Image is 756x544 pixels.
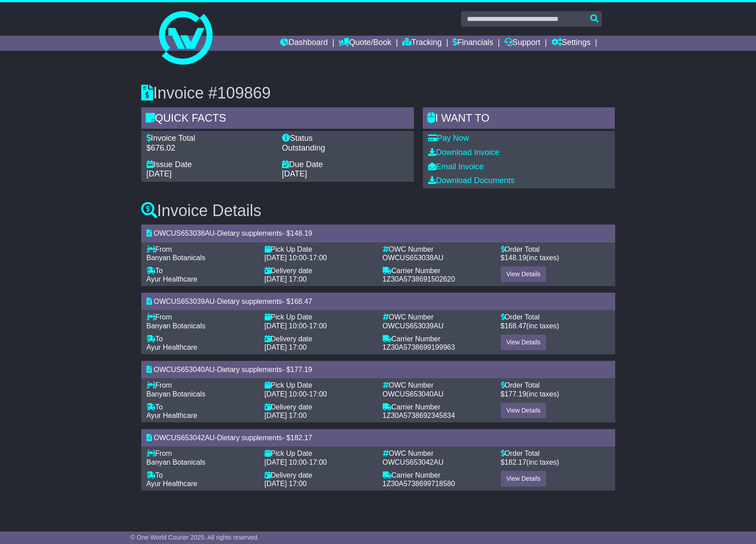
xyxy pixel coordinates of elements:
div: Carrier Number [383,335,492,343]
span: 148.19 [504,254,526,262]
div: Delivery date [265,266,374,275]
a: View Details [501,403,547,418]
div: [DATE] [147,169,273,179]
div: $676.02 [147,143,273,153]
a: Financials [453,36,493,51]
span: Banyan Botanicals [147,458,206,466]
span: 1Z30A5738699718580 [383,480,455,487]
span: 168.47 [504,322,526,330]
div: From [147,245,256,254]
a: Email Invoice [428,162,484,171]
span: OWCUS653042AU [154,434,215,442]
span: OWCUS653038AU [154,229,215,237]
span: 1Z30A5738691502620 [383,275,455,283]
div: $ (inc taxes) [501,390,610,398]
a: Download Documents [428,176,515,185]
span: 177.19 [504,390,526,398]
div: Order Total [501,313,610,321]
span: 182.17 [504,458,526,466]
span: 17:00 [309,254,327,262]
div: From [147,449,256,458]
a: Settings [552,36,591,51]
div: Order Total [501,381,610,389]
span: Dietary supplements [217,229,282,237]
a: Tracking [402,36,441,51]
div: Order Total [501,245,610,254]
span: [DATE] 17:00 [265,412,307,419]
span: 17:00 [309,322,327,330]
div: Quick Facts [141,107,414,131]
span: 1Z30A5738692345834 [383,412,455,419]
a: Support [504,36,540,51]
span: 177.19 [290,366,312,373]
span: [DATE] 17:00 [265,344,307,351]
div: To [147,471,256,479]
div: To [147,403,256,411]
div: Pick Up Date [265,381,374,389]
div: Invoice Total [147,134,273,143]
a: View Details [501,335,547,350]
span: Ayur Healthcare [147,344,197,351]
a: Dashboard [280,36,328,51]
span: [DATE] 10:00 [265,458,307,466]
span: Ayur Healthcare [147,480,197,487]
div: Outstanding [282,143,409,153]
a: Pay Now [428,134,469,143]
span: Dietary supplements [217,366,282,373]
span: Banyan Botanicals [147,322,206,330]
span: [DATE] 10:00 [265,390,307,398]
span: OWCUS653039AU [154,298,215,305]
div: $ (inc taxes) [501,254,610,262]
span: 168.47 [290,298,312,305]
div: Carrier Number [383,266,492,275]
div: Issue Date [147,160,273,170]
div: Pick Up Date [265,245,374,254]
span: Ayur Healthcare [147,412,197,419]
h3: Invoice Details [141,202,615,220]
span: OWCUS653042AU [383,458,444,466]
div: I WANT to [423,107,615,131]
span: Dietary supplements [217,434,282,442]
a: View Details [501,266,547,282]
span: Dietary supplements [217,298,282,305]
div: OWC Number [383,449,492,458]
div: - [265,254,374,262]
div: Due Date [282,160,409,170]
span: [DATE] 10:00 [265,322,307,330]
div: To [147,266,256,275]
span: 17:00 [309,458,327,466]
div: Delivery date [265,471,374,479]
div: Pick Up Date [265,449,374,458]
a: View Details [501,471,547,487]
span: [DATE] 17:00 [265,275,307,283]
span: OWCUS653039AU [383,322,444,330]
span: OWCUS653040AU [154,366,215,373]
span: OWCUS653040AU [383,390,444,398]
span: Ayur Healthcare [147,275,197,283]
div: - - $ [141,429,615,446]
div: Delivery date [265,335,374,343]
div: Pick Up Date [265,313,374,321]
a: Download Invoice [428,148,499,157]
span: Banyan Botanicals [147,254,206,262]
div: Carrier Number [383,403,492,411]
div: To [147,335,256,343]
div: From [147,313,256,321]
span: [DATE] 17:00 [265,480,307,487]
span: 17:00 [309,390,327,398]
h3: Invoice #109869 [141,84,615,102]
span: Banyan Botanicals [147,390,206,398]
div: $ (inc taxes) [501,322,610,330]
div: - - $ [141,225,615,242]
div: OWC Number [383,245,492,254]
div: - [265,458,374,466]
a: Quote/Book [339,36,391,51]
span: 148.19 [290,229,312,237]
span: [DATE] 10:00 [265,254,307,262]
div: [DATE] [282,169,409,179]
span: © One World Courier 2025. All rights reserved. [131,534,259,541]
span: OWCUS653038AU [383,254,444,262]
div: - [265,390,374,398]
div: $ (inc taxes) [501,458,610,466]
div: From [147,381,256,389]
